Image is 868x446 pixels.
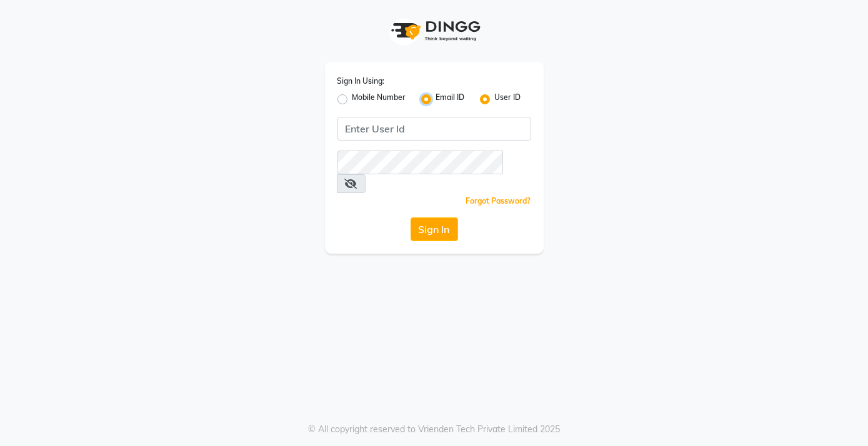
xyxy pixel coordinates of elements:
[337,117,531,141] input: Username
[352,92,406,107] label: Mobile Number
[384,12,484,49] img: logo1.svg
[466,196,531,206] a: Forgot Password?
[436,92,465,107] label: Email ID
[337,151,504,174] input: Username
[337,76,385,87] label: Sign In Using:
[495,92,521,107] label: User ID
[411,217,458,241] button: Sign In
